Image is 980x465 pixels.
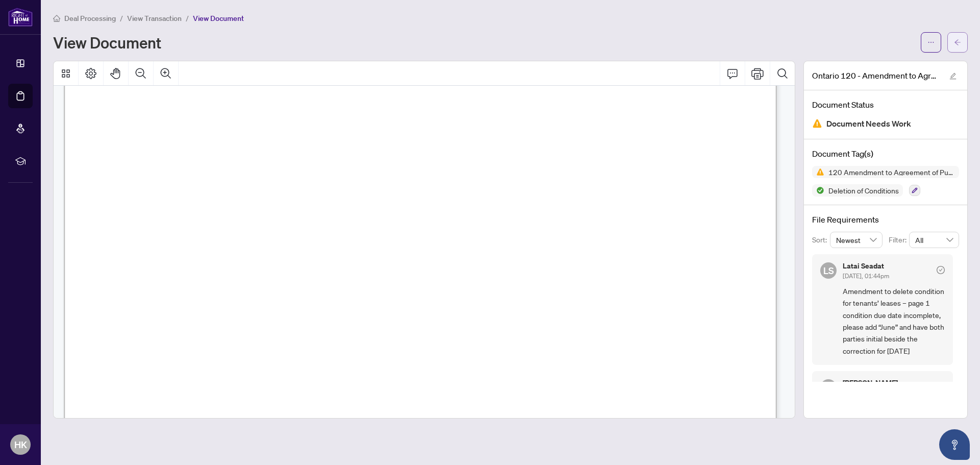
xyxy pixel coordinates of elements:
li: / [120,12,123,24]
span: arrow-left [954,39,961,46]
span: check-circle [937,266,945,274]
span: HK [14,437,27,452]
h5: [PERSON_NAME] [843,379,898,386]
span: 120 Amendment to Agreement of Purchase and Sale [824,168,959,176]
img: Status Icon [812,166,824,178]
h5: Latai Seadat [843,262,889,270]
p: Filter: [889,234,909,246]
span: Deal Processing [64,14,116,23]
img: Document Status [812,118,822,129]
h1: View Document [53,34,161,51]
img: Status Icon [812,184,824,197]
button: Open asap [939,429,970,460]
li: / [186,12,189,24]
h4: Document Status [812,99,959,111]
span: edit [949,72,957,80]
span: Document Needs Work [826,117,911,131]
p: Sort: [812,234,830,246]
span: LS [823,263,834,278]
span: Newest [836,232,877,248]
h4: File Requirements [812,213,959,226]
span: ellipsis [927,39,935,46]
span: Amendment to delete condition for tenants’ leases – page 1 condition due date incomplete, please ... [843,285,945,357]
span: home [53,15,60,22]
span: [DATE], 01:44pm [843,272,889,280]
span: LA [823,380,835,395]
span: Deletion of Conditions [824,187,903,194]
span: All [915,232,953,248]
span: View Transaction [127,14,182,23]
h4: Document Tag(s) [812,148,959,160]
span: Ontario 120 - Amendment to Agreement of Purchase and Sale 6 1 1.pdf [812,69,940,82]
img: logo [8,8,33,27]
span: View Document [193,14,244,23]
